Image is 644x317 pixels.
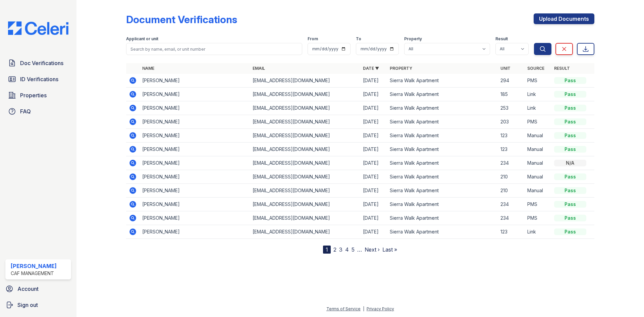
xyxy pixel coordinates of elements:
td: Sierra Walk Apartment [387,115,497,129]
td: [EMAIL_ADDRESS][DOMAIN_NAME] [250,143,360,156]
label: From [308,36,318,42]
label: Applicant or unit [126,36,158,42]
td: [DATE] [360,225,387,239]
div: Pass [554,173,586,180]
a: Result [554,66,570,71]
a: Terms of Service [326,306,361,311]
a: Next › [365,246,380,253]
a: Sign out [3,298,74,312]
td: Sierra Walk Apartment [387,143,497,156]
td: 210 [498,170,525,184]
a: 3 [339,246,342,253]
td: [EMAIL_ADDRESS][DOMAIN_NAME] [250,225,360,239]
td: Manual [525,143,551,156]
td: [PERSON_NAME] [140,225,250,239]
td: 185 [498,88,525,101]
div: Pass [554,215,586,221]
span: Sign out [17,301,38,309]
a: FAQ [5,105,71,118]
td: [DATE] [360,198,387,211]
span: … [357,246,362,254]
td: Link [525,225,551,239]
td: Link [525,101,551,115]
td: Manual [525,170,551,184]
a: Email [253,66,265,71]
td: [EMAIL_ADDRESS][DOMAIN_NAME] [250,74,360,88]
td: Manual [525,129,551,143]
td: Sierra Walk Apartment [387,170,497,184]
div: Pass [554,132,586,139]
td: 123 [498,129,525,143]
td: [DATE] [360,143,387,156]
td: [PERSON_NAME] [140,74,250,88]
td: [DATE] [360,101,387,115]
td: Sierra Walk Apartment [387,184,497,198]
div: Pass [554,118,586,125]
a: 2 [333,246,336,253]
td: PMS [525,115,551,129]
td: [EMAIL_ADDRESS][DOMAIN_NAME] [250,88,360,101]
td: [DATE] [360,129,387,143]
a: Date ▼ [363,66,379,71]
td: 234 [498,198,525,211]
a: 4 [345,246,349,253]
td: 294 [498,74,525,88]
div: N/A [554,160,586,166]
td: [DATE] [360,88,387,101]
a: Last » [382,246,397,253]
a: Source [527,66,544,71]
a: Name [142,66,154,71]
span: Properties [20,91,47,99]
td: [PERSON_NAME] [140,88,250,101]
td: 123 [498,143,525,156]
td: [EMAIL_ADDRESS][DOMAIN_NAME] [250,156,360,170]
a: 5 [352,246,355,253]
div: Pass [554,201,586,208]
td: [EMAIL_ADDRESS][DOMAIN_NAME] [250,101,360,115]
td: [DATE] [360,74,387,88]
td: Sierra Walk Apartment [387,129,497,143]
td: 203 [498,115,525,129]
a: ID Verifications [5,72,71,86]
td: [DATE] [360,156,387,170]
div: Pass [554,228,586,235]
td: PMS [525,211,551,225]
td: Sierra Walk Apartment [387,198,497,211]
td: [DATE] [360,211,387,225]
td: Sierra Walk Apartment [387,74,497,88]
td: [EMAIL_ADDRESS][DOMAIN_NAME] [250,184,360,198]
div: Pass [554,187,586,194]
td: [PERSON_NAME] [140,101,250,115]
td: [EMAIL_ADDRESS][DOMAIN_NAME] [250,198,360,211]
div: Pass [554,146,586,153]
div: CAF Management [11,270,57,277]
td: 123 [498,225,525,239]
label: Property [404,36,422,42]
td: [EMAIL_ADDRESS][DOMAIN_NAME] [250,211,360,225]
td: [DATE] [360,170,387,184]
label: To [356,36,361,42]
span: ID Verifications [20,75,58,83]
td: [PERSON_NAME] [140,211,250,225]
td: [PERSON_NAME] [140,115,250,129]
td: Sierra Walk Apartment [387,88,497,101]
td: PMS [525,74,551,88]
a: Properties [5,89,71,102]
td: Manual [525,184,551,198]
td: [DATE] [360,115,387,129]
td: 234 [498,211,525,225]
td: PMS [525,198,551,211]
td: [DATE] [360,184,387,198]
a: Unit [500,66,511,71]
a: Privacy Policy [367,306,394,311]
a: Upload Documents [534,13,594,24]
div: 1 [323,246,331,254]
td: [EMAIL_ADDRESS][DOMAIN_NAME] [250,170,360,184]
img: CE_Logo_Blue-a8612792a0a2168367f1c8372b55b34899dd931a85d93a1a3d3e32e68fde9ad4.png [3,21,74,35]
div: | [363,306,364,311]
div: Pass [554,105,586,111]
span: FAQ [20,107,31,115]
td: [PERSON_NAME] [140,156,250,170]
td: [PERSON_NAME] [140,198,250,211]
